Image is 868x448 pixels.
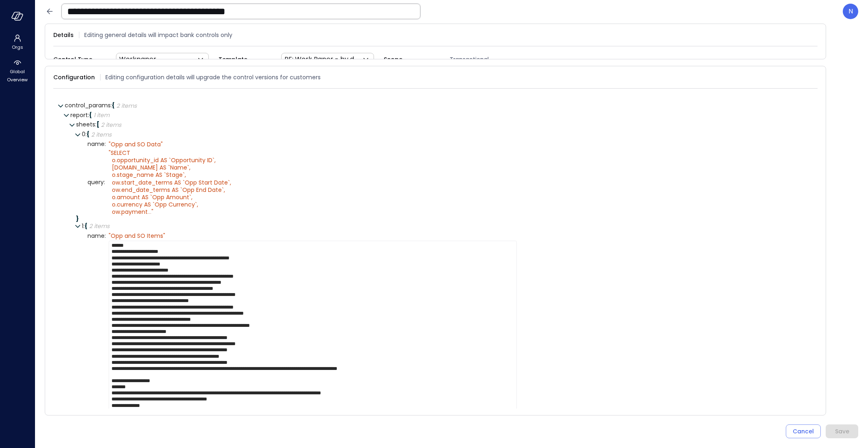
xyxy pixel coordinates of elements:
div: Noy Vadai [843,4,858,19]
span: SELECT o.opportunity_id AS `Opportunity ID`, [DOMAIN_NAME] AS `Name`, o.stage_name AS `Stage`, ow... [109,149,231,216]
button: Cancel [786,424,821,438]
span: : [111,101,112,109]
span: : [95,120,96,128]
p: RE: Work Paper - by days [284,54,361,64]
span: sheets [76,120,96,128]
div: 2 items [89,223,109,229]
span: 1 [82,222,85,230]
span: Configuration [53,73,95,82]
span: [ [96,120,99,128]
span: name [87,233,106,239]
div: 2 items [116,103,137,109]
div: Global Overview [2,57,33,85]
span: : [105,232,106,240]
span: report [70,111,89,119]
span: Transactional [446,55,549,64]
span: ... [148,208,151,216]
div: Orgs [2,33,33,52]
p: N [848,7,853,16]
span: Template [219,55,271,64]
p: Workpaper [119,54,156,64]
span: Orgs [12,43,23,51]
div: Cancel [793,426,814,437]
span: Details [53,30,74,39]
div: 2 items [91,132,112,137]
span: name [87,141,106,147]
div: 2 items [101,122,121,128]
span: Editing general details will impact bank controls only [84,30,232,39]
span: Global Overview [5,67,30,84]
span: : [83,222,85,230]
span: Editing configuration details will upgrade the control versions for customers [105,73,321,82]
span: { [85,222,87,230]
span: : [88,111,89,119]
span: Scope [384,55,437,64]
div: 1 item [94,112,109,118]
div: } [76,216,812,222]
span: : [105,140,106,148]
div: " Opp and SO Data" [109,141,163,148]
span: { [89,111,92,119]
span: : [104,178,105,186]
span: control_params [65,101,112,109]
span: { [87,130,90,138]
div: " Opp and SO Items" [109,232,165,239]
span: query [87,179,106,185]
span: Control Type [53,55,106,64]
span: { [112,101,115,109]
span: 0 [82,130,87,138]
span: : [85,130,87,138]
div: " " [109,149,231,216]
